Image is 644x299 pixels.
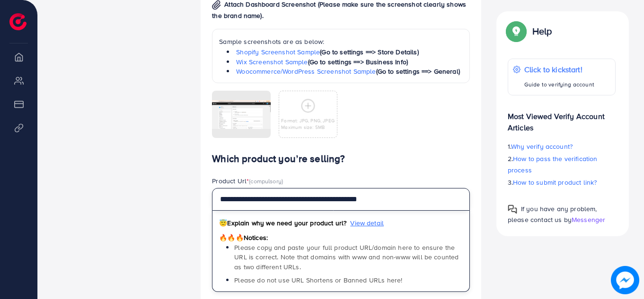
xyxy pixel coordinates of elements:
[508,153,616,176] p: 2.
[532,26,552,37] p: Help
[234,243,459,272] span: Please copy and paste your full product URL/domain here to ensure the URL is correct. Note that d...
[212,100,271,129] img: img uploaded
[320,47,418,57] span: (Go to settings ==> Store Details)
[508,141,616,152] p: 1.
[219,218,227,228] span: 😇
[524,64,594,75] p: Click to kickstart!
[219,233,268,242] span: Notices:
[524,79,594,90] p: Guide to verifying account
[508,205,517,214] img: Popup guide
[234,275,402,285] span: Please do not use URL Shortens or Banned URLs here!
[508,204,597,224] span: If you have any problem, please contact us by
[511,142,573,151] span: Why verify account?
[281,117,335,124] p: Format: JPG, PNG, JPEG
[219,36,463,47] p: Sample screenshots are as below:
[508,177,616,188] p: 3.
[513,178,597,187] span: How to submit product link?
[508,154,598,175] span: How to pass the verification process
[376,67,460,76] span: (Go to settings ==> General)
[9,13,26,30] img: logo
[572,215,605,224] span: Messenger
[281,124,335,130] p: Maximum size: 5MB
[613,268,636,291] img: image
[212,153,470,165] h4: Which product you’re selling?
[508,103,616,133] p: Most Viewed Verify Account Articles
[219,233,243,242] span: 🔥🔥🔥
[508,23,525,40] img: Popup guide
[236,67,376,76] a: Woocommerce/WordPress Screenshot Sample
[236,57,308,67] a: Wix Screenshot Sample
[308,57,408,67] span: (Go to settings ==> Business Info)
[219,218,346,228] span: Explain why we need your product url?
[236,47,320,57] a: Shopify Screenshot Sample
[212,176,283,186] label: Product Url
[350,218,384,228] span: View detail
[249,177,283,185] span: (compulsory)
